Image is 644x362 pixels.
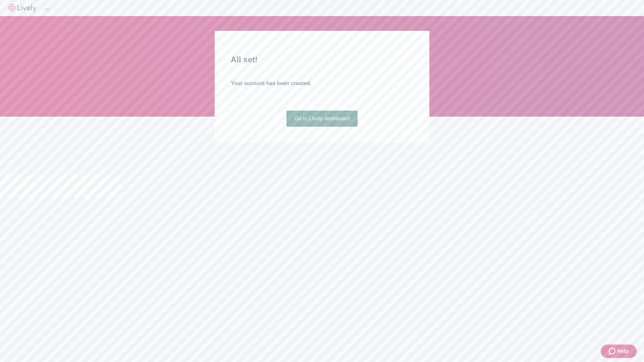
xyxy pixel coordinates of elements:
[231,79,413,87] h4: Your account has been created.
[44,8,50,10] button: Log out
[231,54,413,66] h2: All set!
[609,347,617,355] svg: Zendesk support icon
[286,111,358,127] a: Go to Lively dashboard
[617,347,629,355] span: Help
[8,4,36,12] img: Lively
[601,345,637,358] button: Zendesk support iconHelp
